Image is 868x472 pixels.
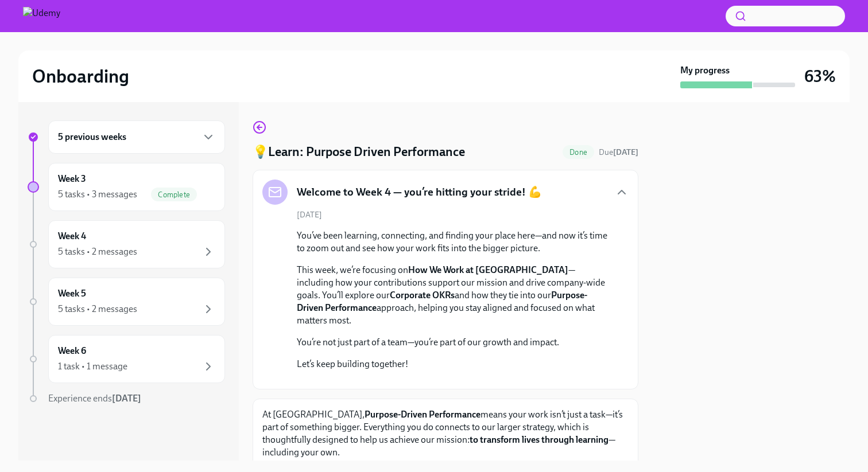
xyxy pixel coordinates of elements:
[680,64,730,77] strong: My progress
[390,290,455,301] strong: Corporate OKRs
[470,434,609,445] strong: to transform lives through learning
[58,131,126,143] h6: 5 previous weeks
[48,393,141,404] span: Experience ends
[599,147,638,157] span: Due
[297,358,610,370] p: Let’s keep building together!
[297,264,610,327] p: This week, we’re focusing on —including how your contributions support our mission and drive comp...
[297,229,610,255] p: You’ve been learning, connecting, and finding your place here—and now it’s time to zoom out and s...
[58,303,137,315] div: 5 tasks • 2 messages
[28,335,225,383] a: Week 61 task • 1 message
[613,147,638,157] strong: [DATE]
[563,148,594,157] span: Done
[58,287,86,300] h6: Week 5
[297,209,322,220] span: [DATE]
[58,230,86,243] h6: Week 4
[151,190,197,199] span: Complete
[408,264,568,275] strong: How We Work at [GEOGRAPHIC_DATA]
[23,7,60,25] img: Udemy
[28,278,225,326] a: Week 55 tasks • 2 messages
[599,147,638,158] span: August 24th, 2025 10:00
[58,188,137,201] div: 5 tasks • 3 messages
[804,66,836,87] h3: 63%
[112,393,141,404] strong: [DATE]
[28,163,225,211] a: Week 35 tasks • 3 messagesComplete
[365,409,480,420] strong: Purpose-Driven Performance
[58,245,137,258] div: 5 tasks • 2 messages
[58,173,86,185] h6: Week 3
[58,360,127,373] div: 1 task • 1 message
[262,408,629,459] p: At [GEOGRAPHIC_DATA], means your work isn’t just a task—it’s part of something bigger. Everything...
[297,336,610,349] p: You’re not just part of a team—you’re part of our growth and impact.
[297,185,542,200] h5: Welcome to Week 4 — you’re hitting your stride! 💪
[32,65,129,88] h2: Onboarding
[253,143,465,161] h4: 💡Learn: Purpose Driven Performance
[58,345,86,357] h6: Week 6
[28,220,225,268] a: Week 45 tasks • 2 messages
[48,120,225,154] div: 5 previous weeks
